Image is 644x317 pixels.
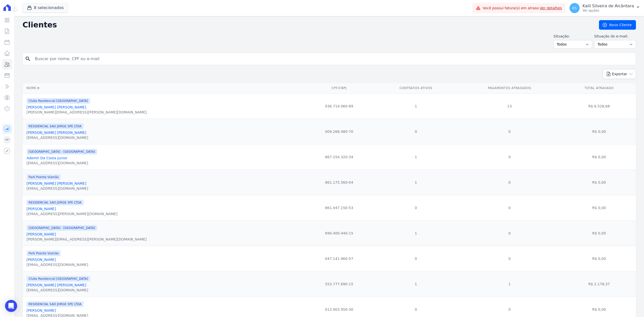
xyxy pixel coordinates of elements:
td: 0 [375,246,457,271]
i: search [25,56,31,62]
span: Park Poente Viamão [27,251,61,256]
span: Park Poente Viamão [27,174,61,180]
td: R$ 0,00 [562,144,636,170]
td: R$ 0,00 [562,246,636,271]
td: 867.254.320-34 [303,144,375,170]
div: [EMAIL_ADDRESS][DOMAIN_NAME] [27,161,97,166]
div: [EMAIL_ADDRESS][PERSON_NAME][DOMAIN_NAME] [27,211,117,216]
button: 8 selecionados [23,3,68,13]
td: 1 [375,170,457,195]
a: Novo Cliente [599,20,636,30]
td: 1 [375,93,457,119]
span: Clube Residencial [GEOGRAPHIC_DATA] [27,98,90,104]
div: Open Intercom Messenger [5,300,17,312]
div: [EMAIL_ADDRESS][DOMAIN_NAME] [27,135,88,140]
td: R$ 0,00 [562,170,636,195]
a: [PERSON_NAME] [27,258,56,262]
td: 0 [457,144,562,170]
div: [EMAIL_ADDRESS][DOMAIN_NAME] [27,288,90,293]
th: Pagamentos Atrasados [457,83,562,93]
td: 1 [457,271,562,297]
span: [GEOGRAPHIC_DATA] - [GEOGRAPHIC_DATA] [27,225,97,231]
td: R$ 6.528,68 [562,93,636,119]
a: [PERSON_NAME] [27,232,56,236]
td: 0 [375,195,457,220]
p: Kalil Silveira de Alcântara [583,4,634,9]
span: RESIDENCIAL SAO JORGE SPE LTDA [27,124,84,129]
td: 861.175.560-04 [303,170,375,195]
td: 13 [457,93,562,119]
button: KS Kalil Silveira de Alcântara Ver opções [566,1,644,15]
th: Nome [23,83,303,93]
td: 690.400.440-15 [303,220,375,246]
th: CPF/CNPJ [303,83,375,93]
a: Ademir Da Costa Junior [27,156,68,160]
td: 0 [375,119,457,144]
td: 0 [457,119,562,144]
th: Contratos Ativos [375,83,457,93]
span: Você possui fatura(s) em atraso. [483,6,562,11]
div: [PERSON_NAME][EMAIL_ADDRESS][PERSON_NAME][DOMAIN_NAME] [27,110,147,115]
a: [PERSON_NAME] [27,207,56,211]
a: [PERSON_NAME] [27,308,56,312]
td: 1 [375,220,457,246]
input: Buscar por nome, CPF ou e-mail [32,54,634,64]
span: Clube Residencial [GEOGRAPHIC_DATA] [27,276,90,282]
a: Ver detalhes [540,6,562,10]
td: 0 [457,195,562,220]
td: 0 [457,170,562,195]
td: 0 [457,246,562,271]
a: [PERSON_NAME] [PERSON_NAME] [27,105,86,109]
td: 1 [375,144,457,170]
label: Situação: [553,34,592,39]
label: Situação do e-mail: [594,34,636,39]
td: 0 [457,220,562,246]
td: R$ 0,00 [562,119,636,144]
a: [PERSON_NAME] [PERSON_NAME] [27,181,86,185]
div: [EMAIL_ADDRESS][DOMAIN_NAME] [27,186,88,191]
td: R$ 0,00 [562,195,636,220]
td: 036.714.060-89 [303,93,375,119]
td: 1 [375,271,457,297]
span: RESIDENCIAL SAO JORGE SPE LTDA [27,301,84,307]
span: KS [572,6,577,10]
th: Total Atrasado [562,83,636,93]
td: 047.141.960-57 [303,246,375,271]
a: [PERSON_NAME] [PERSON_NAME] [27,283,86,287]
span: [GEOGRAPHIC_DATA] - [GEOGRAPHIC_DATA] [27,149,97,154]
h2: Clientes [23,20,591,29]
td: R$ 0,00 [562,220,636,246]
td: 009.268.480-70 [303,119,375,144]
td: 861.447.150-53 [303,195,375,220]
p: Ver opções [583,9,634,13]
button: Exportar [603,69,636,79]
span: RESIDENCIAL SAO JORGE SPE LTDA [27,200,84,205]
td: 553.777.690-15 [303,271,375,297]
div: [PERSON_NAME][EMAIL_ADDRESS][PERSON_NAME][DOMAIN_NAME] [27,237,147,242]
a: [PERSON_NAME] [PERSON_NAME] [27,131,86,135]
td: R$ 2.178,37 [562,271,636,297]
div: [EMAIL_ADDRESS][DOMAIN_NAME] [27,262,88,267]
